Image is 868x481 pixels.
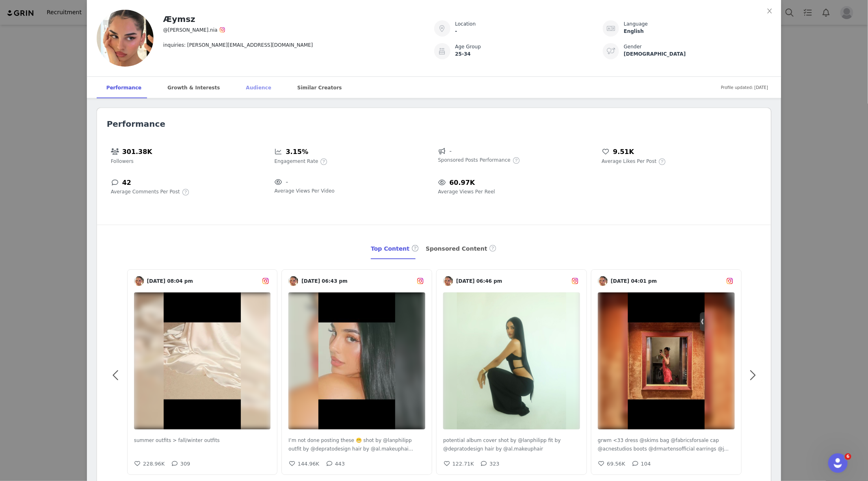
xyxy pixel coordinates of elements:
[443,276,453,286] img: v2
[598,275,735,446] img: v2
[122,147,152,157] h5: 301.38K
[286,177,288,187] span: -
[219,27,225,33] img: instagram.svg
[436,269,587,475] a: [DATE] 06:46 pmpotential album cover shot by @lanphilipp fit by @depratodesign hair by @al.makeup...
[298,277,416,285] span: [DATE] 06:43 pm
[286,147,309,157] h5: 3.15%
[371,238,419,260] div: Top Content
[828,453,848,473] iframe: Intercom live chat
[641,460,651,468] h5: 104
[281,269,432,475] a: [DATE] 06:43 pmI’m not done posting these 😬 shot by @lanphilipp outfit by @depratodesign hair by ...
[318,292,395,429] img: I’m not done posting these 😬 shot by @lanphilipp outfit by @depratodesign hair by @al.makeuphair
[262,277,269,285] img: instagram.svg
[726,277,734,285] img: instagram.svg
[438,156,510,164] span: Sponsored Posts Performance
[591,269,742,475] a: [DATE] 04:01 pmgrwm <33 dress @skims bag @fabricsforsale cap @acnestudios boots @drmartensofficia...
[127,269,278,475] a: [DATE] 08:04 pmsummer outfits > fall/winter outfitssummer outfits > fall/winter outfits 228.96K 309
[845,453,851,460] span: 6
[298,460,319,468] h5: 144.96K
[288,77,352,99] div: Similar Creators
[97,10,154,67] img: v2
[143,460,165,468] h5: 228.96K
[624,28,771,35] div: English
[426,238,497,260] div: Sponsored Content
[721,78,768,97] span: Profile updated: [DATE]
[452,460,474,468] h5: 122.71K
[122,178,131,188] h5: 42
[598,438,729,452] span: grwm <33 dress @skims bag @fabricsforsale cap @acnestudios boots @drmartensofficial earrings @j...
[288,276,298,286] img: v2
[288,438,413,452] span: I’m not done posting these 😬 shot by @lanphilipp outfit by @depratodesign hair by @al.makeuphai...
[163,13,195,25] h2: Æymsz
[457,292,566,429] img: potential album cover shot by @lanphilipp fit by @depratodesign hair by @al.makeuphair
[453,277,570,285] span: [DATE] 06:46 pm
[608,277,725,285] span: [DATE] 04:01 pm
[163,27,218,33] span: @[PERSON_NAME].nia
[6,6,333,15] body: Rich Text Area. Press ALT-0 for help.
[455,50,603,58] div: 25-34
[449,146,452,156] span: -
[438,188,495,195] span: Average Views Per Reel
[134,276,144,286] img: v2
[158,77,229,99] div: Growth & Interests
[624,20,771,28] div: Language
[455,20,603,28] div: Location
[613,147,634,157] h5: 9.51K
[628,292,705,429] img: grwm <33 dress @skims bag @fabricsforsale cap @acnestudios boots @drmartensofficial earrings @jew...
[766,8,773,14] i: icon: close
[624,43,771,50] div: Gender
[275,187,335,195] span: Average Views Per Video
[164,292,240,429] img: summer outfits > fall/winter outfits
[97,77,152,99] div: Performance
[111,188,180,195] span: Average Comments Per Post
[455,28,603,35] div: -
[335,460,345,468] h5: 443
[624,50,771,58] div: [DEMOGRAPHIC_DATA]
[180,460,190,468] h5: 309
[236,77,281,99] div: Audience
[443,275,580,446] img: v2
[602,158,656,165] span: Average Likes Per Post
[111,158,134,165] span: Followers
[288,275,425,446] img: v2
[134,438,220,443] span: summer outfits > fall/winter outfits
[449,178,475,188] h5: 60.97K
[134,275,271,446] img: v2
[107,118,762,130] h2: Performance
[443,438,561,452] span: potential album cover shot by @lanphilipp fit by @depratodesign hair by @al.makeuphair
[571,277,579,285] img: instagram.svg
[275,158,318,165] span: Engagement Rate
[417,277,424,285] img: instagram.svg
[489,460,499,468] h5: 323
[607,460,625,468] h5: 69.56K
[163,35,424,49] div: inquiries: [PERSON_NAME][EMAIL_ADDRESS][DOMAIN_NAME]
[598,276,608,286] img: v2
[144,277,261,285] span: [DATE] 08:04 pm
[455,43,603,50] div: Age Group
